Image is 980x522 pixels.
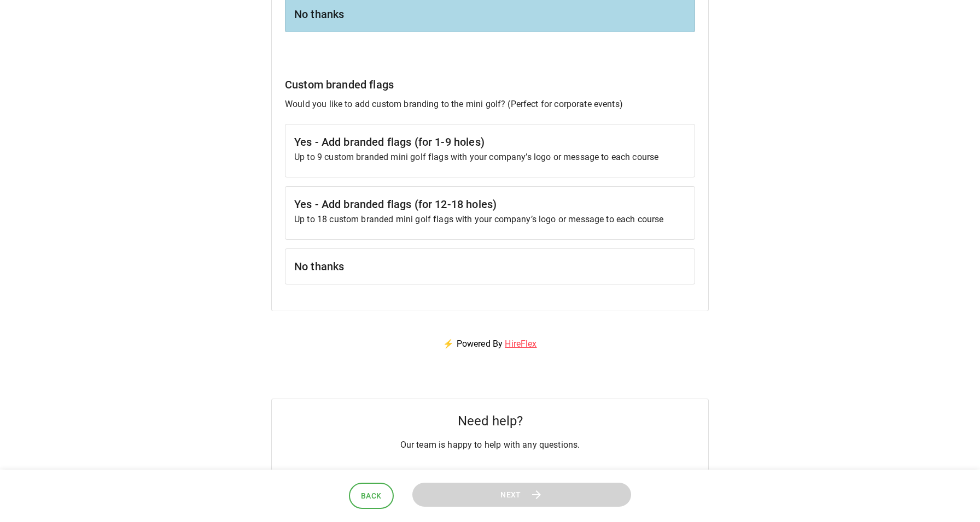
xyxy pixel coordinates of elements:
h6: Yes - Add branded flags (for 12-18 holes) [294,195,686,213]
h6: No thanks [294,5,686,23]
button: Back [349,483,394,509]
h6: Custom branded flags [285,76,695,93]
h6: No thanks [294,258,686,275]
p: Would you like to add custom branding to the mini golf? (Perfect for corporate events) [285,98,695,111]
p: Up to 18 custom branded mini golf flags with your company’s logo or message to each course [294,213,686,226]
span: Back [361,489,382,503]
span: Next [500,488,521,502]
h5: Need help? [458,412,523,430]
p: Our team is happy to help with any questions. [400,438,580,452]
p: Up to 9 custom branded mini golf flags with your company’s logo or message to each course [294,151,686,164]
button: Next [412,483,631,507]
a: HireFlex [505,339,536,349]
p: ⚡ Powered By [430,324,550,364]
h6: Yes - Add branded flags (for 1-9 holes) [294,133,686,151]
